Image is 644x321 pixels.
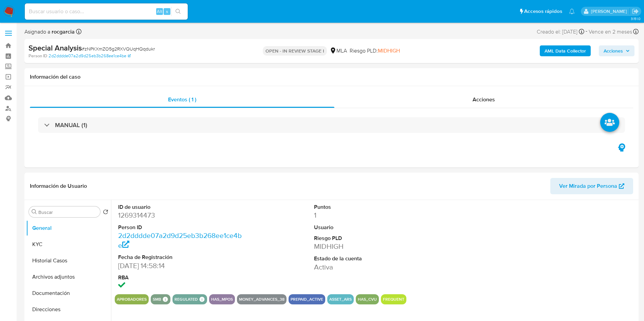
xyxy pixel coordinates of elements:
[632,8,639,15] a: Salir
[82,45,155,52] span: # zNPKXmZO5g2RXVQUqHQqdukr
[38,117,625,133] div: MANUAL (1)
[118,274,242,281] dt: RBA
[559,178,617,194] span: Ver Mirada por Persona
[171,7,185,16] button: search-icon
[26,220,111,236] button: General
[314,242,438,251] dd: MIDHIGH
[29,53,47,59] b: Person ID
[569,8,575,14] a: Notificaciones
[473,96,495,103] span: Acciones
[50,28,75,36] b: rocgarcia
[329,298,352,301] button: asset_ars
[314,203,438,211] dt: Puntos
[32,209,37,215] button: Buscar
[25,7,188,16] input: Buscar usuario o caso...
[24,28,75,36] span: Asignado a
[118,203,242,211] dt: ID de usuario
[330,47,347,55] div: MLA
[291,298,323,301] button: prepaid_active
[166,8,168,15] span: s
[118,230,242,250] a: 2d2dddde07a2d9d25eb3b268ee1ce4be
[591,8,629,15] p: rocio.garcia@mercadolibre.com
[168,96,196,103] span: Eventos ( 1 )
[314,224,438,231] dt: Usuario
[599,45,634,56] button: Acciones
[26,285,111,301] button: Documentación
[314,255,438,262] dt: Estado de la cuenta
[55,121,87,129] h3: MANUAL (1)
[524,8,562,15] span: Accesos rápidos
[118,261,242,270] dd: [DATE] 14:58:14
[383,298,404,301] button: frequent
[537,27,584,36] div: Creado el: [DATE]
[358,298,377,301] button: has_cvu
[153,298,161,301] button: smb
[314,210,438,220] dd: 1
[26,301,111,318] button: Direcciones
[586,27,587,36] span: -
[174,298,198,301] button: regulated
[378,47,400,55] span: MIDHIGH
[314,235,438,242] dt: Riesgo PLD
[118,224,242,231] dt: Person ID
[350,47,400,55] span: Riesgo PLD:
[30,74,633,80] h1: Información del caso
[117,298,147,301] button: Aprobadores
[30,183,87,189] h1: Información de Usuario
[589,28,632,36] span: Vence en 2 meses
[239,298,284,301] button: money_advances_38
[103,209,108,217] button: Volver al orden por defecto
[118,254,242,261] dt: Fecha de Registración
[545,45,586,56] b: AML Data Collector
[29,42,82,53] b: Special Analysis
[550,178,633,194] button: Ver Mirada por Persona
[118,210,242,220] dd: 1269314473
[604,45,623,56] span: Acciones
[38,209,97,215] input: Buscar
[314,262,438,272] dd: Activa
[263,46,327,56] p: OPEN - IN REVIEW STAGE I
[157,8,162,15] span: Alt
[26,253,111,269] button: Historial Casos
[211,298,233,301] button: has_mpos
[540,45,591,56] button: AML Data Collector
[49,53,131,59] a: 2d2dddde07a2d9d25eb3b268ee1ce4be
[26,269,111,285] button: Archivos adjuntos
[26,236,111,253] button: KYC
